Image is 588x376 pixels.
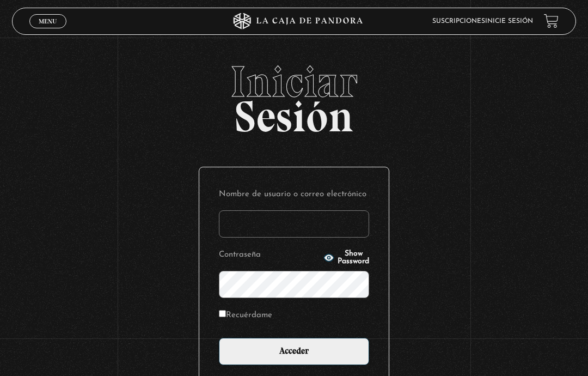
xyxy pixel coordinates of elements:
a: Suscripciones [432,18,485,25]
label: Nombre de usuario o correo electrónico [219,187,369,202]
span: Show Password [338,250,369,265]
button: Show Password [323,250,369,265]
a: Inicie sesión [485,18,533,25]
h2: Sesión [12,60,577,130]
input: Acceder [219,338,369,365]
span: Menu [39,18,57,25]
span: Cerrar [35,27,61,35]
input: Recuérdame [219,310,226,317]
label: Recuérdame [219,308,272,323]
a: View your shopping cart [544,14,559,28]
span: Iniciar [12,60,577,104]
label: Contraseña [219,247,320,262]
